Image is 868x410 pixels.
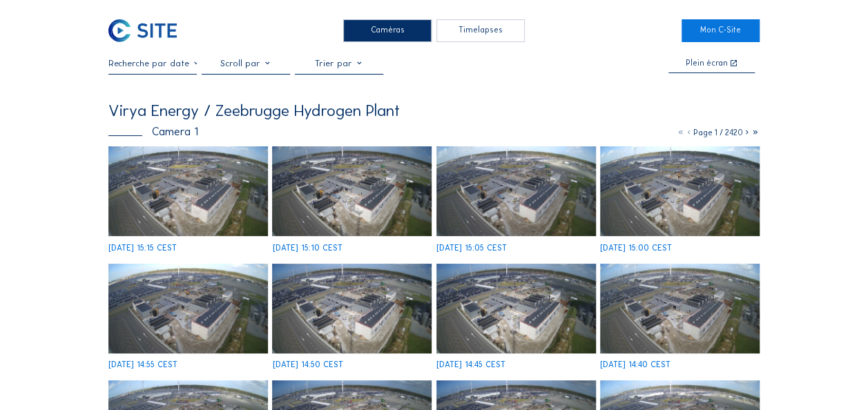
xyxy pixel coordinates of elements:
img: image_53201690 [108,146,268,236]
div: Timelapses [436,19,525,42]
div: Plein écran [685,59,727,68]
img: image_53201186 [108,264,268,353]
img: image_53201551 [272,146,432,236]
div: [DATE] 14:40 CEST [600,361,671,369]
img: image_53200740 [600,264,760,353]
img: image_53201020 [272,264,432,353]
div: [DATE] 14:45 CEST [436,361,505,369]
img: image_53200881 [436,264,596,353]
div: [DATE] 15:10 CEST [272,244,342,253]
img: C-SITE Logo [108,19,177,42]
img: image_53201196 [600,146,760,236]
div: Virya Energy / Zeebrugge Hydrogen Plant [108,103,400,119]
div: Camera 1 [108,126,198,137]
div: Caméras [343,19,432,42]
div: [DATE] 14:55 CEST [108,361,177,369]
img: image_53201390 [436,146,596,236]
a: C-SITE Logo [108,19,186,42]
div: [DATE] 15:00 CEST [600,244,672,253]
div: [DATE] 14:50 CEST [272,361,343,369]
div: [DATE] 15:15 CEST [108,244,177,253]
div: [DATE] 15:05 CEST [436,244,507,253]
span: Page 1 / 2420 [693,128,743,137]
input: Recherche par date 󰅀 [108,58,197,68]
a: Mon C-Site [682,19,760,42]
